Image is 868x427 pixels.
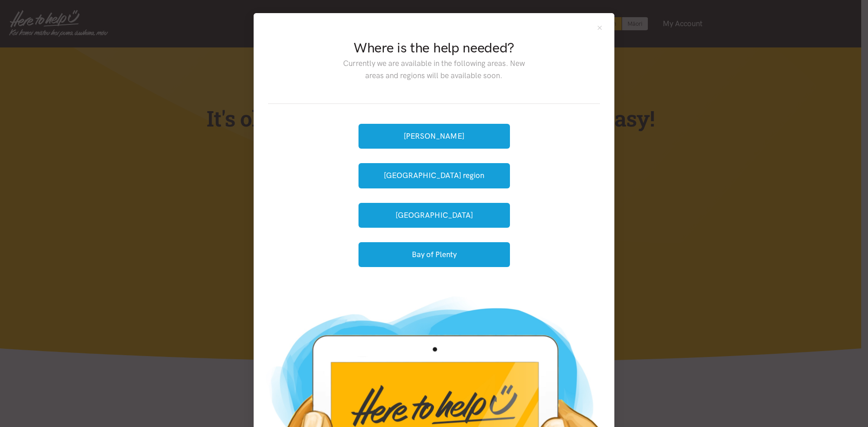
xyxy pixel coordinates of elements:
button: [GEOGRAPHIC_DATA] region [359,163,510,188]
button: [PERSON_NAME] [359,124,510,149]
button: Bay of Plenty [359,242,510,267]
h2: Where is the help needed? [336,38,532,57]
p: Currently we are available in the following areas. New areas and regions will be available soon. [336,57,532,82]
button: Close [596,24,604,32]
button: [GEOGRAPHIC_DATA] [359,203,510,228]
